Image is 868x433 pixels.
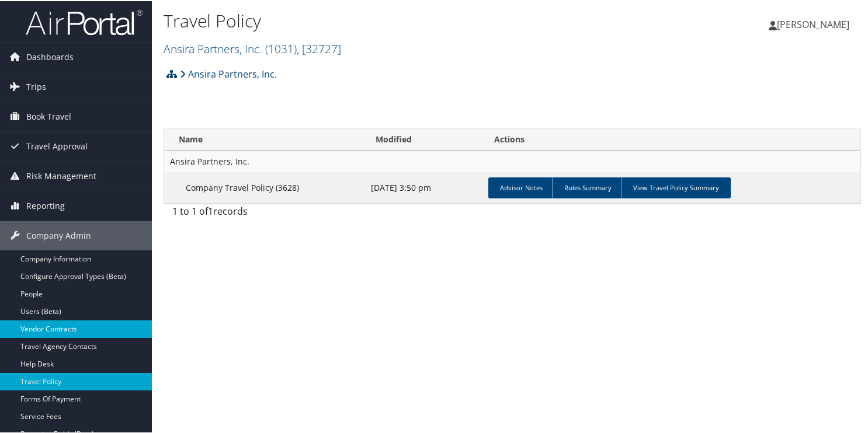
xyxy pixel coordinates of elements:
[777,17,849,30] span: [PERSON_NAME]
[552,176,623,197] a: Rules Summary
[26,8,143,35] img: airportal-logo.png
[297,40,341,55] span: , [ 32727 ]
[365,127,484,150] th: Modified: activate to sort column ascending
[26,160,96,190] span: Risk Management
[621,176,731,197] a: View Travel Policy Summary
[488,176,554,197] a: Advisor Notes
[26,71,46,100] span: Trips
[26,220,91,249] span: Company Admin
[164,40,341,55] a: Ansira Partners, Inc.
[164,150,860,171] td: Ansira Partners, Inc.
[172,203,329,223] div: 1 to 1 of records
[180,61,277,85] a: Ansira Partners, Inc.
[26,101,71,130] span: Book Travel
[164,8,629,32] h1: Travel Policy
[26,190,65,219] span: Reporting
[265,40,297,55] span: ( 1031 )
[26,41,74,71] span: Dashboards
[484,127,860,150] th: Actions
[164,127,365,150] th: Name: activate to sort column ascending
[208,204,213,216] span: 1
[365,171,484,202] td: [DATE] 3:50 pm
[26,131,88,160] span: Travel Approval
[164,171,365,202] td: Company Travel Policy (3628)
[769,6,861,41] a: [PERSON_NAME]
